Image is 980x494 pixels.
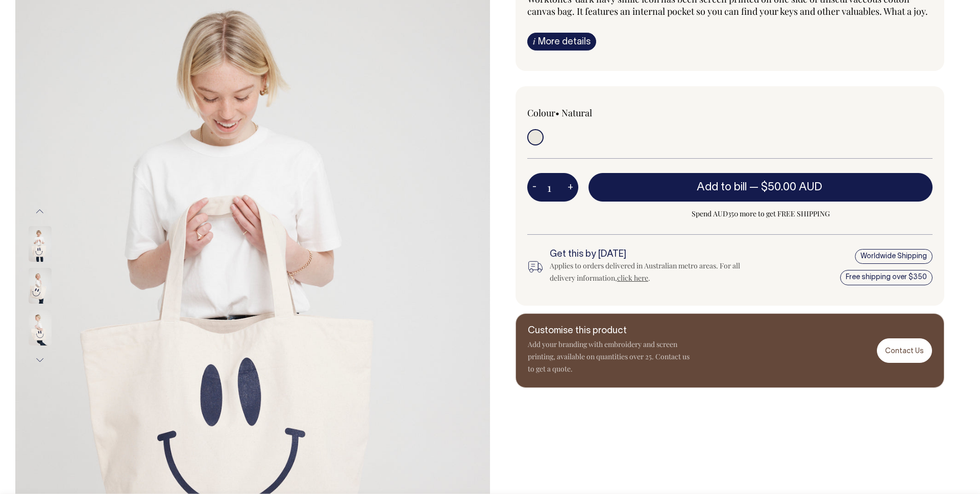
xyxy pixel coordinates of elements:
button: Previous [32,200,47,223]
span: • [555,107,559,119]
h6: Customise this product [528,326,691,336]
a: iMore details [527,33,596,51]
img: Smile Market Bag [29,310,52,345]
h6: Get this by [DATE] [550,250,749,260]
span: i [533,36,535,46]
button: - [527,177,542,197]
button: + [562,177,578,197]
img: Smile Market Bag [29,226,52,262]
span: $50.00 AUD [761,182,822,192]
div: Colour [527,107,690,119]
button: Add to bill —$50.00 AUD [589,173,933,202]
button: Next [32,349,47,372]
span: — [749,182,825,192]
p: Add your branding with embroidery and screen printing, available on quantities over 25. Contact u... [528,338,691,375]
span: Spend AUD350 more to get FREE SHIPPING [589,208,933,220]
a: click here [617,273,648,283]
label: Natural [561,107,592,119]
a: Contact Us [877,338,932,362]
span: Add to bill [697,182,747,192]
img: Smile Market Bag [29,268,52,304]
div: Applies to orders delivered in Australian metro areas. For all delivery information, . [550,260,749,284]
